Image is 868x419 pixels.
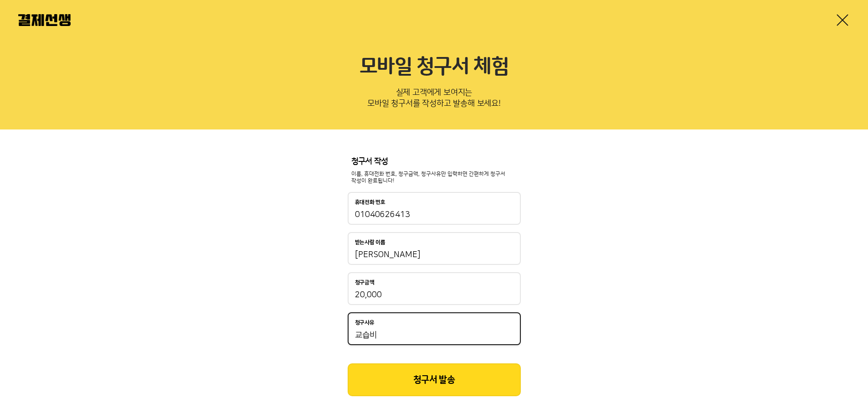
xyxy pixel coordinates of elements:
p: 실제 고객에게 보여지는 모바일 청구서를 작성하고 발송해 보세요! [18,85,850,115]
button: 청구서 발송 [348,363,521,396]
input: 휴대전화 번호 [355,209,514,220]
input: 청구금액 [355,290,514,300]
input: 청구사유 [355,330,514,341]
p: 청구금액 [355,279,375,286]
p: 이름, 휴대전화 번호, 청구금액, 청구사유만 입력하면 간편하게 청구서 작성이 완료됩니다! [351,171,517,185]
p: 청구사유 [355,320,375,326]
p: 청구서 작성 [351,157,517,167]
input: 받는사람 이름 [355,249,514,260]
h2: 모바일 청구서 체험 [18,55,850,79]
p: 휴대전화 번호 [355,199,385,206]
img: 결제선생 [18,14,71,26]
p: 받는사람 이름 [355,239,385,246]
